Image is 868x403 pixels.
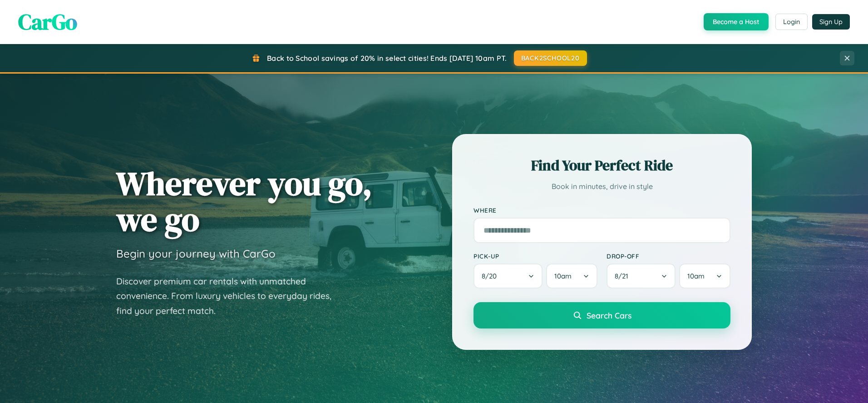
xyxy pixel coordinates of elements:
[775,14,808,30] button: Login
[18,7,77,37] span: CarGo
[116,274,343,318] p: Discover premium car rentals with unmatched convenience. From luxury vehicles to everyday rides, ...
[812,14,850,30] button: Sign Up
[116,247,276,260] h3: Begin your journey with CarGo
[607,264,676,289] button: 8/21
[482,272,501,280] span: 8 / 20
[473,302,730,328] button: Search Cars
[587,310,631,320] span: Search Cars
[607,252,730,260] label: Drop-off
[687,272,705,280] span: 10am
[546,264,597,289] button: 10am
[514,50,587,66] button: BACK2SCHOOL20
[615,272,633,280] span: 8 / 21
[679,264,730,289] button: 10am
[116,165,372,237] h1: Wherever you go, we go
[473,206,730,214] label: Where
[473,155,730,175] h2: Find Your Perfect Ride
[473,180,730,193] p: Book in minutes, drive in style
[704,13,769,30] button: Become a Host
[473,264,542,289] button: 8/20
[267,54,507,63] span: Back to School savings of 20% in select cities! Ends [DATE] 10am PT.
[554,272,572,280] span: 10am
[473,252,597,260] label: Pick-up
